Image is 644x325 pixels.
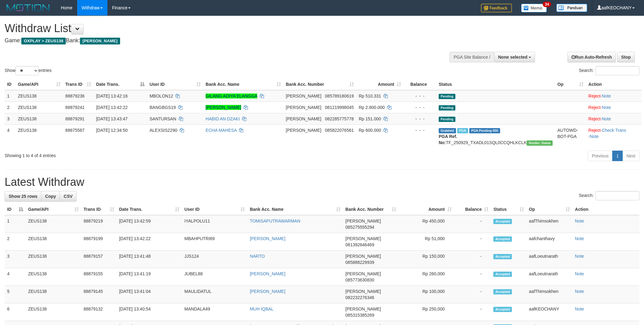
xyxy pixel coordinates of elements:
td: ZEUS138 [26,286,81,303]
label: Search: [579,191,639,200]
td: - [454,303,491,321]
span: Marked by aafpengsreynich [457,128,468,133]
a: Copy [41,191,60,202]
button: None selected [494,52,535,62]
td: aafKEOCHANY [526,303,572,321]
select: Showentries [15,66,39,75]
th: Game/API: activate to sort column ascending [15,79,63,90]
td: 6 [5,303,26,321]
a: CSV [60,191,77,202]
a: NARTO [250,254,265,259]
td: ZEUS138 [26,268,81,286]
span: Accepted [493,219,512,224]
span: [PERSON_NAME] [345,289,381,294]
span: Pending [439,117,455,122]
span: [PERSON_NAME] [345,236,381,241]
span: 34 [543,2,551,7]
span: [DATE] 13:42:16 [96,94,128,98]
label: Search: [579,66,639,75]
span: [PERSON_NAME] [345,254,381,259]
img: MOTION_logo.png [5,3,52,12]
th: ID [5,79,15,90]
div: - - - [406,127,434,133]
th: Date Trans.: activate to sort column descending [94,79,147,90]
td: [DATE] 13:42:59 [117,215,182,233]
td: ZEUS138 [26,233,81,251]
span: 88675587 [65,128,85,133]
span: Grabbed [439,128,456,133]
span: BANGBGS19 [149,105,176,110]
span: Copy 085275555294 to clipboard [345,225,374,230]
a: Stop [617,52,635,62]
span: Rp 510.331 [359,94,381,98]
th: Bank Acc. Name: activate to sort column ascending [203,79,283,90]
td: aafThimsokhen [526,286,572,303]
td: MBAHPUTRI69 [182,233,247,251]
span: Copy 085315385269 to clipboard [345,313,374,318]
th: Bank Acc. Number: activate to sort column ascending [343,204,399,215]
span: Copy [45,194,56,199]
span: Accepted [493,254,512,259]
td: 1 [5,90,15,102]
a: Check Trans [602,128,626,133]
span: [DATE] 12:34:50 [96,128,128,133]
td: ZEUS138 [15,102,63,113]
span: Accepted [493,289,512,294]
span: OXPLAY > ZEUS138 [21,38,66,44]
td: 2 [5,102,15,113]
span: Rp 151.000 [359,116,381,121]
td: IYALPOLU11 [182,215,247,233]
span: Copy 085773630830 to clipboard [345,277,374,282]
a: HABID AN DZAKI [206,116,240,121]
td: [DATE] 13:41:48 [117,251,182,268]
a: [PERSON_NAME] [250,236,285,241]
td: [DATE] 13:41:19 [117,268,182,286]
td: - [454,268,491,286]
td: · · [586,124,642,148]
a: Note [602,94,611,98]
td: aafLoeutnarath [526,251,572,268]
td: · [586,113,642,124]
th: ID: activate to sort column descending [5,204,26,215]
td: 3 [5,251,26,268]
th: Action [586,79,642,90]
td: Rp 100,000 [399,286,454,303]
a: Reject [588,128,601,133]
a: Note [575,271,584,276]
img: Feedback.jpg [481,4,512,12]
td: ZEUS138 [15,124,63,148]
td: - [454,251,491,268]
span: Copy 085822076561 to clipboard [325,128,354,133]
span: Copy 081392646469 to clipboard [345,242,374,247]
span: Rp 2.800.000 [359,105,385,110]
span: [PERSON_NAME] [286,105,321,110]
td: Rp 51,000 [399,233,454,251]
a: GILANG ADIYA ELANGGA [206,94,257,98]
td: 88879199 [81,233,117,251]
span: [PERSON_NAME] [286,116,321,121]
span: [PERSON_NAME] [345,271,381,276]
th: Balance [404,79,436,90]
a: [PERSON_NAME] [250,289,285,294]
a: Reject [588,116,601,121]
a: MUH IQBAL [250,306,274,311]
td: Rp 250,000 [399,303,454,321]
span: Copy 081219998045 to clipboard [325,105,354,110]
a: Note [575,236,584,241]
a: Note [575,254,584,259]
label: Show entries [5,66,52,75]
b: PGA Ref. No: [439,134,457,145]
td: Rp 150,000 [399,251,454,268]
span: Accepted [493,307,512,312]
td: ZEUS138 [26,303,81,321]
span: [PERSON_NAME] [286,94,321,98]
span: Rp 600.000 [359,128,381,133]
a: TOMISAPUTRAWARMAN [250,219,300,223]
span: [PERSON_NAME] [345,306,381,311]
a: ECHA MAHESA [206,128,236,133]
span: CSV [64,194,73,199]
span: 88879241 [65,105,85,110]
div: Showing 1 to 4 of 4 entries [5,150,264,159]
td: MANDALA49 [182,303,247,321]
th: Op: activate to sort column ascending [555,79,586,90]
